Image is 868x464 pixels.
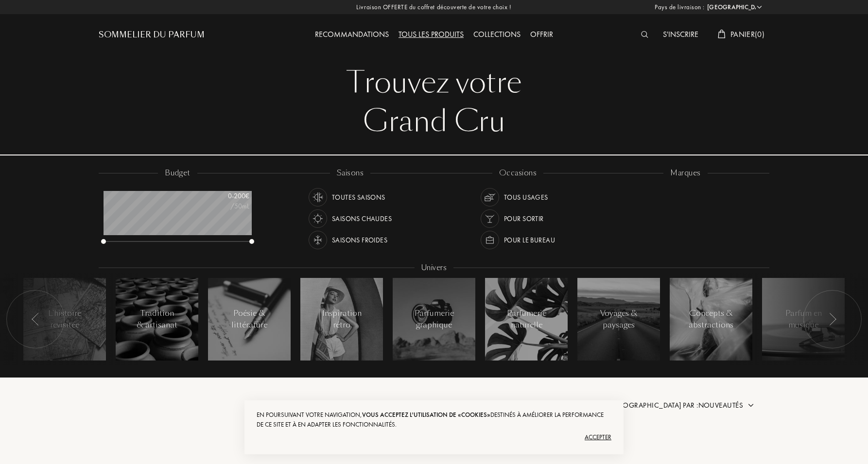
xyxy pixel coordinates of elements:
[137,308,178,331] div: Tradition & artisanat
[311,233,325,247] img: usage_season_cold_white.svg
[311,190,325,204] img: usage_season_average_white.svg
[525,29,558,39] a: Offrir
[492,168,543,179] div: occasions
[332,209,392,228] div: Saisons chaudes
[730,29,764,39] span: Panier ( 0 )
[201,201,249,211] div: /50mL
[469,29,525,39] a: Collections
[663,168,707,179] div: marques
[504,209,544,228] div: Pour sortir
[394,29,469,41] div: Tous les produits
[332,231,387,249] div: Saisons froides
[99,29,205,41] a: Sommelier du Parfum
[106,102,762,141] div: Grand Cru
[829,313,836,326] img: arr_left.svg
[641,31,648,38] img: search_icn_white.svg
[598,308,640,331] div: Voyages & paysages
[330,168,370,179] div: saisons
[504,188,548,206] div: Tous usages
[525,29,558,41] div: Offrir
[747,401,755,409] img: arrow.png
[483,233,497,247] img: usage_occasion_work_white.svg
[655,2,705,12] span: Pays de livraison :
[311,212,325,225] img: usage_season_hot_white.svg
[229,308,270,331] div: Poésie & littérature
[310,29,394,39] a: Recommandations
[415,262,453,274] div: Univers
[332,188,385,206] div: Toutes saisons
[718,30,726,38] img: cart_white.svg
[32,313,39,326] img: arr_left.svg
[506,308,547,331] div: Parfumerie naturelle
[504,231,555,249] div: Pour le bureau
[611,400,743,410] span: [GEOGRAPHIC_DATA] par : Nouveautés
[310,29,394,41] div: Recommandations
[414,308,455,331] div: Parfumerie graphique
[106,63,762,102] div: Trouvez votre
[362,411,490,419] span: vous acceptez l'utilisation de «cookies»
[483,212,497,225] img: usage_occasion_party_white.svg
[158,168,197,179] div: budget
[394,29,469,39] a: Tous les produits
[321,308,363,331] div: Inspiration rétro
[201,191,249,201] div: 0 - 200 €
[469,29,525,41] div: Collections
[689,308,733,331] div: Concepts & abstractions
[658,29,703,41] div: S'inscrire
[658,29,703,39] a: S'inscrire
[257,410,611,430] div: En poursuivant votre navigation, destinés à améliorer la performance de ce site et à en adapter l...
[483,190,497,204] img: usage_occasion_all_white.svg
[257,430,611,445] div: Accepter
